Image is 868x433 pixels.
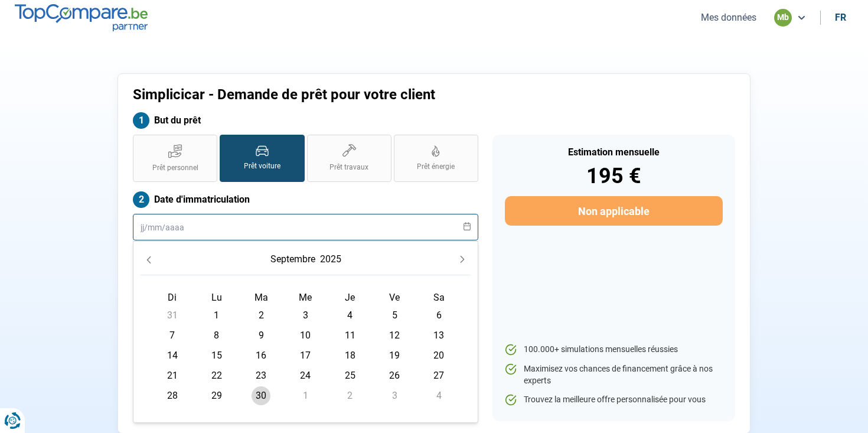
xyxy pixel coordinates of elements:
[429,366,448,385] span: 27
[252,386,270,405] span: 30
[283,346,328,366] td: 17
[328,366,372,386] td: 25
[163,306,182,325] span: 31
[152,163,198,173] span: Prêt personnel
[207,366,226,385] span: 22
[239,325,283,346] td: 9
[372,386,416,406] td: 3
[505,196,723,226] button: Non applicable
[150,325,194,346] td: 7
[133,191,478,208] label: Date d'immatriculation
[239,346,283,366] td: 16
[417,366,461,386] td: 27
[329,162,368,172] span: Prêt travaux
[239,366,283,386] td: 23
[211,292,222,303] span: Lu
[244,161,280,171] span: Prêt voiture
[194,325,239,346] td: 8
[15,4,148,31] img: TopCompare.be
[133,214,478,240] input: jj/mm/aaaa
[417,346,461,366] td: 20
[417,305,461,325] td: 6
[835,12,846,23] div: fr
[433,292,445,303] span: Sa
[505,344,723,356] li: 100.000+ simulations mensuelles réussies
[385,306,404,325] span: 5
[385,326,404,345] span: 12
[454,251,471,268] button: Next Month
[168,292,177,303] span: Di
[207,326,226,345] span: 8
[150,305,194,325] td: 31
[194,305,239,325] td: 1
[163,366,182,385] span: 21
[341,366,360,385] span: 25
[341,386,360,405] span: 2
[239,386,283,406] td: 30
[341,326,360,345] span: 11
[194,346,239,366] td: 15
[429,326,448,345] span: 13
[254,292,268,303] span: Ma
[133,86,581,103] h1: Simplicicar - Demande de prêt pour votre client
[296,386,315,405] span: 1
[328,325,372,346] td: 11
[141,251,157,268] button: Previous Month
[505,394,723,406] li: Trouvez la meilleure offre personnalisée pour vous
[341,346,360,365] span: 18
[417,325,461,346] td: 13
[296,326,315,345] span: 10
[268,249,318,270] button: Choose Month
[774,9,792,27] div: mb
[429,346,448,365] span: 20
[283,305,328,325] td: 3
[283,386,328,406] td: 1
[345,292,355,303] span: Je
[385,386,404,405] span: 3
[283,325,328,346] td: 10
[328,346,372,366] td: 18
[417,386,461,406] td: 4
[150,366,194,386] td: 21
[372,305,416,325] td: 5
[207,306,226,325] span: 1
[429,306,448,325] span: 6
[372,325,416,346] td: 12
[252,306,270,325] span: 2
[328,386,372,406] td: 2
[150,346,194,366] td: 14
[429,386,448,405] span: 4
[163,326,182,345] span: 7
[296,306,315,325] span: 3
[133,241,478,423] div: Choose Date
[133,112,478,129] label: But du prêt
[389,292,400,303] span: Ve
[299,292,312,303] span: Me
[417,162,455,172] span: Prêt énergie
[296,366,315,385] span: 24
[505,148,723,157] div: Estimation mensuelle
[252,326,270,345] span: 9
[283,366,328,386] td: 24
[385,346,404,365] span: 19
[252,366,270,385] span: 23
[150,386,194,406] td: 28
[505,363,723,386] li: Maximisez vos chances de financement grâce à nos experts
[207,386,226,405] span: 29
[296,346,315,365] span: 17
[697,11,760,24] button: Mes données
[239,305,283,325] td: 2
[505,165,723,187] div: 195 €
[372,346,416,366] td: 19
[385,366,404,385] span: 26
[318,249,344,270] button: Choose Year
[163,386,182,405] span: 28
[194,366,239,386] td: 22
[341,306,360,325] span: 4
[252,346,270,365] span: 16
[372,366,416,386] td: 26
[163,346,182,365] span: 14
[194,386,239,406] td: 29
[328,305,372,325] td: 4
[207,346,226,365] span: 15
